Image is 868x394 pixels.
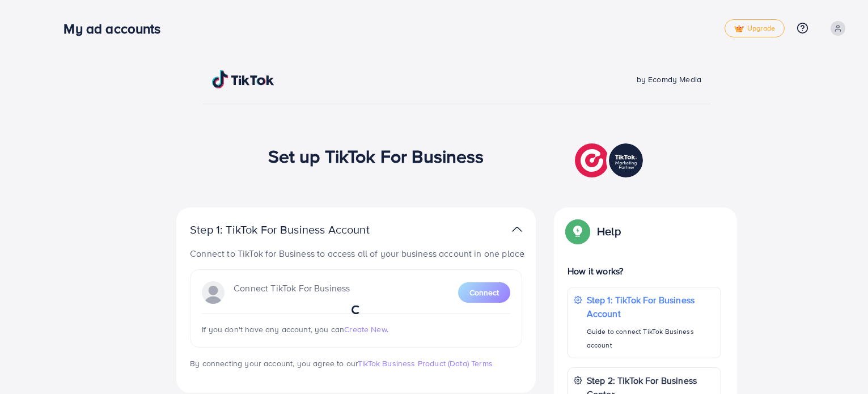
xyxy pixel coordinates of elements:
[734,25,744,33] img: tick
[568,264,721,278] p: How it works?
[568,221,588,242] img: Popup guide
[63,20,170,37] h3: My ad accounts
[587,325,715,352] p: Guide to connect TikTok Business account
[725,19,785,37] a: tickUpgrade
[190,223,405,236] p: Step 1: TikTok For Business Account
[212,70,274,88] img: TikTok
[587,293,715,320] p: Step 1: TikTok For Business Account
[268,145,484,167] h1: Set up TikTok For Business
[575,141,646,180] img: TikTok partner
[734,24,775,33] span: Upgrade
[512,221,522,238] img: TikTok partner
[637,74,701,85] span: by Ecomdy Media
[597,224,621,238] p: Help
